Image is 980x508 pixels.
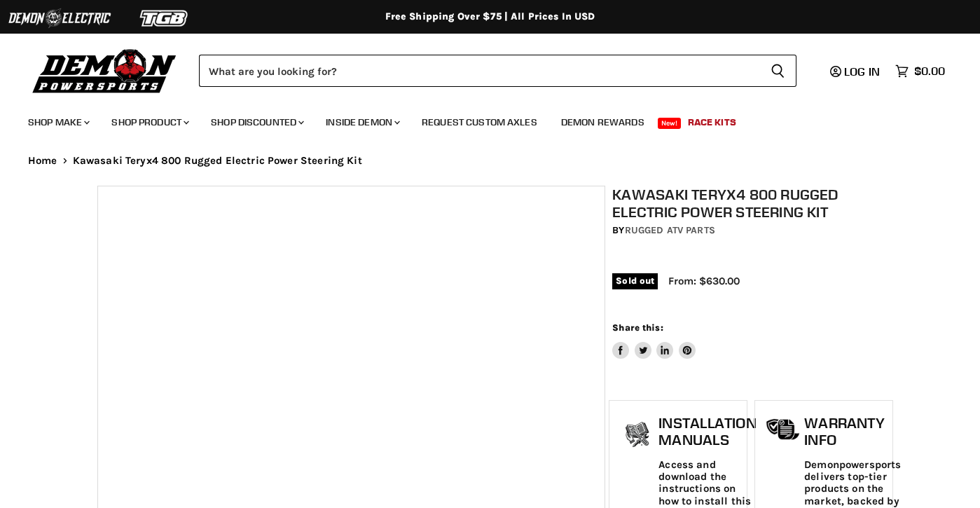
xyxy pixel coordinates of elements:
[7,5,112,32] img: Demon Electric Logo 2
[668,275,740,287] span: From: $630.00
[551,108,655,137] a: Demon Rewards
[18,102,941,137] ul: Main menu
[612,273,658,289] span: Sold out
[804,415,901,448] h1: Warranty Info
[28,46,181,95] img: Demon Powersports
[612,223,890,238] div: by
[658,118,682,129] span: New!
[677,108,747,137] a: Race Kits
[625,224,715,236] a: Rugged ATV Parts
[612,322,696,359] aside: Share this:
[612,322,663,333] span: Share this:
[28,155,57,167] a: Home
[759,55,796,87] button: Search
[844,64,880,78] span: Log in
[101,108,198,137] a: Shop Product
[824,65,888,78] a: Log in
[315,108,408,137] a: Inside Demon
[612,186,890,221] h1: Kawasaki Teryx4 800 Rugged Electric Power Steering Kit
[658,415,756,448] h1: Installation Manuals
[766,418,801,440] img: warranty-icon.png
[411,108,548,137] a: Request Custom Axles
[112,5,217,32] img: TGB Logo 2
[18,108,98,137] a: Shop Make
[914,64,945,78] span: $0.00
[888,61,952,81] a: $0.00
[73,155,362,167] span: Kawasaki Teryx4 800 Rugged Electric Power Steering Kit
[620,418,655,453] img: install_manual-icon.png
[199,55,796,87] form: Product
[200,108,312,137] a: Shop Discounted
[199,55,759,87] input: Search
